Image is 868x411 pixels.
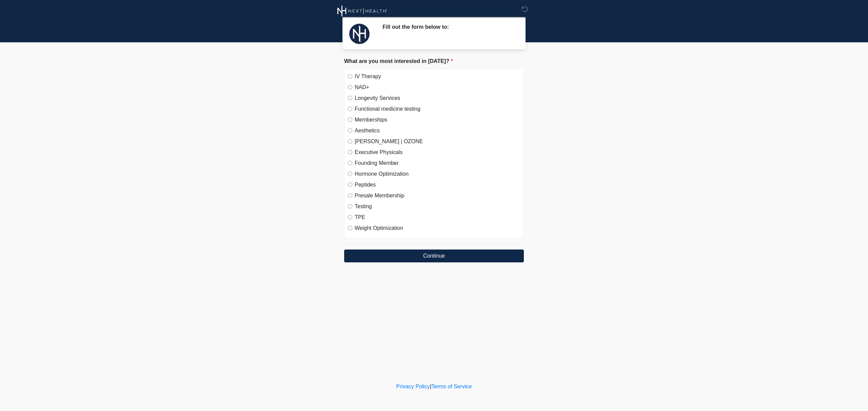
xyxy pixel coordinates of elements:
[348,128,352,133] input: Aesthetics
[355,159,520,167] label: Founding Member
[355,105,520,113] label: Functional medicine testing
[355,127,520,135] label: Aesthetics
[382,24,514,30] h2: Fill out the form below to:
[348,182,352,187] input: Peptides
[355,170,520,178] label: Hormone Optimization
[348,172,352,176] input: Hormone Optimization
[348,85,352,89] input: NAD+
[348,139,352,144] input: [PERSON_NAME] | OZONE
[344,250,524,262] button: Continue
[337,5,387,17] img: Next Health Wellness Logo
[348,117,352,122] input: Memberships
[348,150,352,154] input: Executive Physicals
[396,384,430,389] a: Privacy Policy
[355,72,520,81] label: IV Therapy
[348,96,352,100] input: Longevity Services
[431,384,472,389] a: Terms of Service
[355,148,520,156] label: Executive Physicals
[344,57,453,65] label: What are you most interested in [DATE]?
[349,24,370,44] img: Agent Avatar
[348,107,352,111] input: Functional medicine testing
[355,202,520,211] label: Testing
[348,74,352,79] input: IV Therapy
[355,94,520,102] label: Longevity Services
[355,213,520,221] label: TPE
[355,224,520,232] label: Weight Optimization
[355,83,520,91] label: NAD+
[355,116,520,124] label: Memberships
[348,204,352,209] input: Testing
[348,226,352,230] input: Weight Optimization
[348,161,352,165] input: Founding Member
[355,137,520,146] label: [PERSON_NAME] | OZONE
[430,384,431,389] a: |
[348,215,352,219] input: TPE
[355,192,520,200] label: Presale Membership
[348,193,352,198] input: Presale Membership
[355,181,520,189] label: Peptides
